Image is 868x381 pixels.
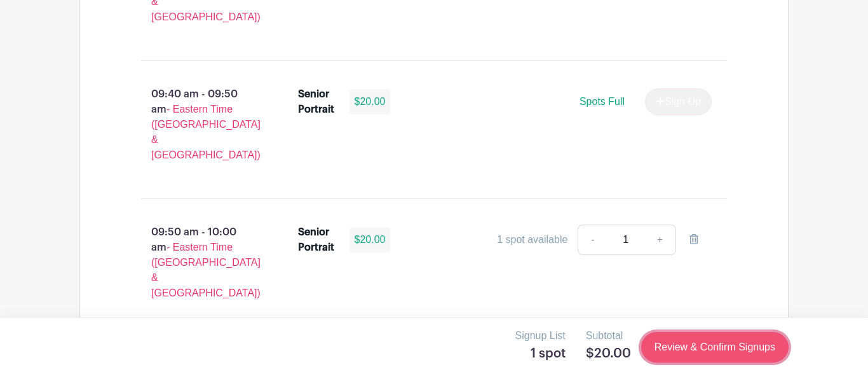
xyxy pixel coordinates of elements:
span: - Eastern Time ([GEOGRAPHIC_DATA] & [GEOGRAPHIC_DATA]) [151,104,261,160]
h5: 1 spot [515,346,566,361]
a: + [644,225,676,255]
p: 09:40 am - 09:50 am [121,81,278,168]
div: Senior Portrait [298,87,334,117]
a: - [578,225,607,255]
p: 09:50 am - 10:00 am [121,219,278,306]
span: Spots Full [580,96,625,107]
div: 1 spot available [497,232,567,247]
div: $20.00 [349,89,391,114]
div: Senior Portrait [298,225,334,255]
div: $20.00 [349,227,391,253]
h5: $20.00 [586,346,631,361]
p: Subtotal [586,328,631,343]
p: Signup List [515,328,566,343]
a: Review & Confirm Signups [641,332,789,363]
span: - Eastern Time ([GEOGRAPHIC_DATA] & [GEOGRAPHIC_DATA]) [151,242,261,298]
